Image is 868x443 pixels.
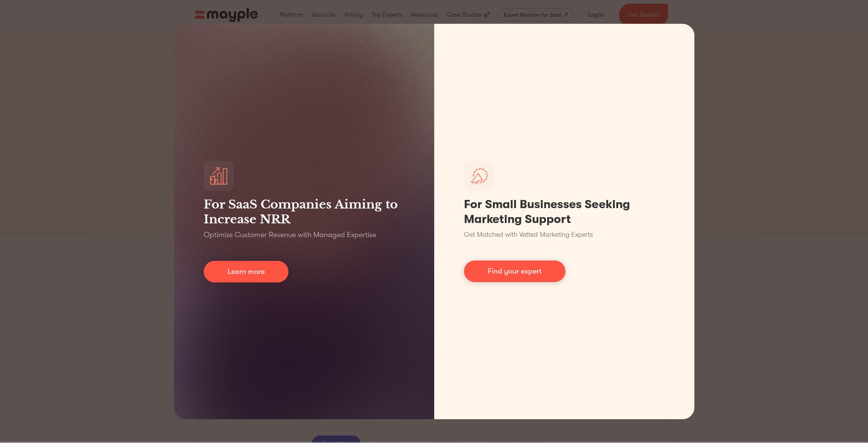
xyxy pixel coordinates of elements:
[464,230,593,240] p: Get Matched with Vetted Marketing Experts
[204,230,376,240] p: Optimize Customer Revenue with Managed Expertise
[464,261,565,282] a: Find your expert
[204,197,404,227] h3: For SaaS Companies Aiming to Increase NRR
[464,197,665,227] h1: For Small Businesses Seeking Marketing Support
[204,261,288,282] a: Learn more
